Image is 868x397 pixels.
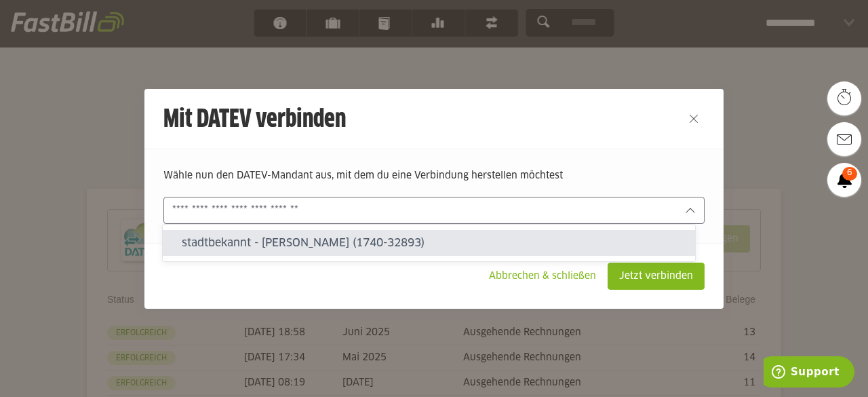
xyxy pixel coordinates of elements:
[477,263,608,290] sl-button: Abbrechen & schließen
[163,230,695,256] sl-option: stadtbekannt - [PERSON_NAME] (1740-32893)
[608,263,705,290] sl-button: Jetzt verbinden
[764,356,854,390] iframe: Öffnet ein Widget, in dem Sie weitere Informationen finden
[163,168,704,183] p: Wähle nun den DATEV-Mandant aus, mit dem du eine Verbindung herstellen möchtest
[842,167,857,181] span: 6
[827,163,861,197] a: 6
